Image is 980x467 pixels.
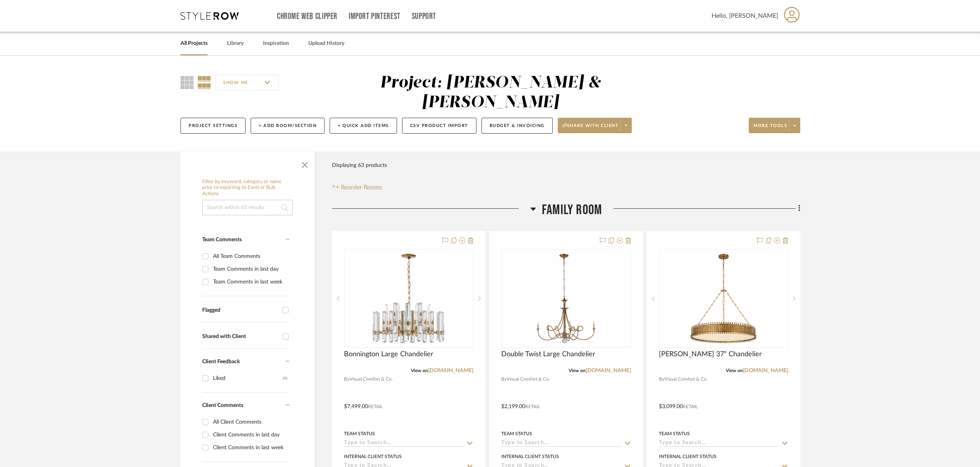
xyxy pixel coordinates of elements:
[726,368,743,373] span: View on
[251,118,325,134] button: + Add Room/Section
[659,430,690,437] div: Team Status
[659,440,779,447] input: Type to Search…
[213,372,283,385] div: Liked
[349,376,393,383] span: Visual Comfort & Co.
[753,123,787,134] span: More tools
[341,183,382,192] span: Reorder Rooms
[330,118,397,134] button: + Quick Add Items
[542,202,602,218] span: Family Room
[213,429,287,441] div: Client Comments in last day
[213,276,287,288] div: Team Comments in last week
[213,441,287,454] div: Client Comments in last week
[659,376,664,383] span: By
[283,372,287,385] div: (4)
[412,13,436,20] a: Support
[297,156,313,171] button: Close
[586,368,631,373] a: [DOMAIN_NAME]
[501,350,595,359] span: Double Twist Large Chandelier
[344,376,349,383] span: By
[743,368,788,373] a: [DOMAIN_NAME]
[502,250,630,347] div: 0
[675,250,772,347] img: Leslie 37" Chandelier
[202,237,242,242] span: Team Comments
[562,123,619,134] span: Share with client
[402,118,476,134] button: CSV Product Import
[213,250,287,263] div: All Team Comments
[181,38,208,49] a: All Projects
[558,118,632,133] button: Share with client
[518,250,614,347] img: Double Twist Large Chandelier
[213,416,287,428] div: All Client Comments
[332,158,387,173] div: Displaying 63 products
[344,440,464,447] input: Type to Search…
[202,200,293,215] input: Search within 63 results
[202,307,279,314] div: Flagged
[380,75,601,111] div: Project: [PERSON_NAME] & [PERSON_NAME]
[749,118,800,133] button: More tools
[344,453,402,460] div: Internal Client Status
[308,38,344,49] a: Upload History
[569,368,586,373] span: View on
[659,453,717,460] div: Internal Client Status
[277,13,337,20] a: Chrome Web Clipper
[664,376,708,383] span: Visual Comfort & Co.
[213,263,287,275] div: Team Comments in last day
[344,430,375,437] div: Team Status
[501,430,532,437] div: Team Status
[481,118,553,134] button: Budget & Invoicing
[360,250,457,347] img: Bonnington Large Chandelier
[202,179,293,197] h6: Filter by keyword, category or name prior to exporting to Excel or Bulk Actions
[344,350,433,359] span: Bonnington Large Chandelier
[501,453,559,460] div: Internal Client Status
[659,250,788,347] div: 0
[712,11,778,21] span: Hello, [PERSON_NAME]
[202,333,279,340] div: Shared with Client
[263,38,289,49] a: Inspiration
[332,183,382,192] button: Reorder Rooms
[428,368,473,373] a: [DOMAIN_NAME]
[349,13,401,20] a: Import Pinterest
[202,359,240,364] span: Client Feedback
[411,368,428,373] span: View on
[227,38,244,49] a: Library
[501,440,621,447] input: Type to Search…
[507,376,550,383] span: Visual Comfort & Co.
[501,376,507,383] span: By
[344,250,473,347] div: 0
[181,118,246,134] button: Project Settings
[202,403,243,408] span: Client Comments
[659,350,762,359] span: [PERSON_NAME] 37" Chandelier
